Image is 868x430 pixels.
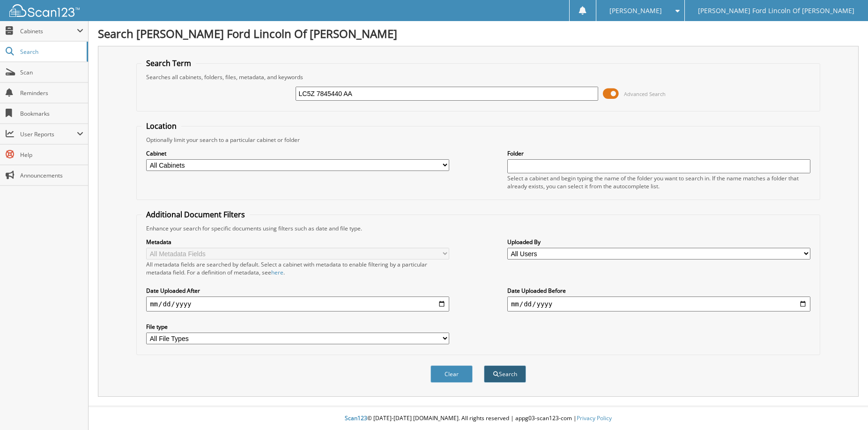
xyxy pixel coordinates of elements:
[20,110,83,118] span: Bookmarks
[141,136,815,144] div: Optionally limit your search to a particular cabinet or folder
[609,8,662,14] span: [PERSON_NAME]
[271,268,283,276] a: here
[146,287,449,295] label: Date Uploaded After
[345,414,367,422] span: Scan123
[146,297,449,311] input: start
[20,130,77,138] span: User Reports
[141,224,815,232] div: Enhance your search for specific documents using filters such as date and file type.
[507,238,810,246] label: Uploaded By
[484,365,526,383] button: Search
[146,323,449,331] label: File type
[507,149,810,157] label: Folder
[9,4,80,17] img: scan123-logo-white.svg
[20,151,83,159] span: Help
[89,407,868,430] div: © [DATE]-[DATE] [DOMAIN_NAME]. All rights reserved | appg03-scan123-com |
[146,149,449,157] label: Cabinet
[507,297,810,311] input: end
[624,90,666,97] span: Advanced Search
[20,68,83,76] span: Scan
[20,48,82,56] span: Search
[507,174,810,190] div: Select a cabinet and begin typing the name of the folder you want to search in. If the name match...
[146,260,449,276] div: All metadata fields are searched by default. Select a cabinet with metadata to enable filtering b...
[141,73,815,81] div: Searches all cabinets, folders, files, metadata, and keywords
[141,58,196,68] legend: Search Term
[507,287,810,295] label: Date Uploaded Before
[20,171,83,179] span: Announcements
[821,385,868,430] iframe: Chat Widget
[141,121,181,131] legend: Location
[98,26,859,41] h1: Search [PERSON_NAME] Ford Lincoln Of [PERSON_NAME]
[698,8,854,14] span: [PERSON_NAME] Ford Lincoln Of [PERSON_NAME]
[20,27,77,35] span: Cabinets
[430,365,473,383] button: Clear
[141,209,250,220] legend: Additional Document Filters
[146,238,449,246] label: Metadata
[20,89,83,97] span: Reminders
[577,414,612,422] a: Privacy Policy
